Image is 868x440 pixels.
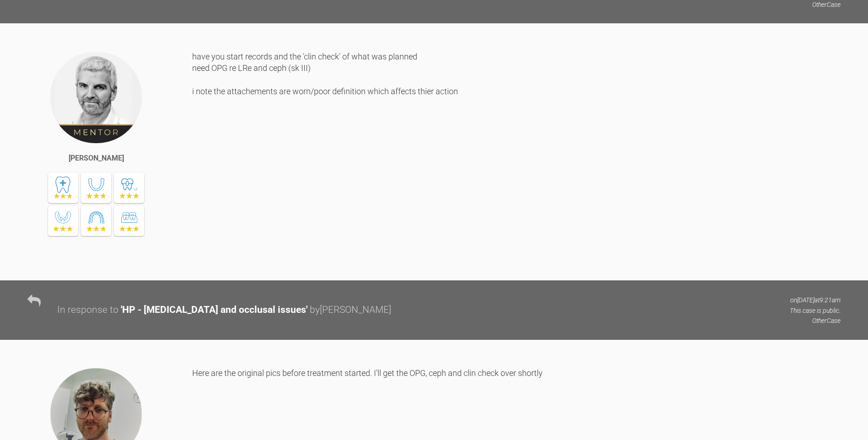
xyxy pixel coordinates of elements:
div: have you start records and the 'clin check' of what was planned need OPG re LRe and ceph (sk III)... [192,51,841,267]
p: This case is public. [790,306,841,316]
div: ' HP - [MEDICAL_DATA] and occlusal issues ' [121,302,307,318]
p: on [DATE] at 9:21am [790,295,841,305]
div: by [PERSON_NAME] [310,302,391,318]
div: In response to [57,302,119,318]
p: Other Case [790,316,841,326]
img: Ross Hobson [49,51,143,144]
div: [PERSON_NAME] [69,152,124,164]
